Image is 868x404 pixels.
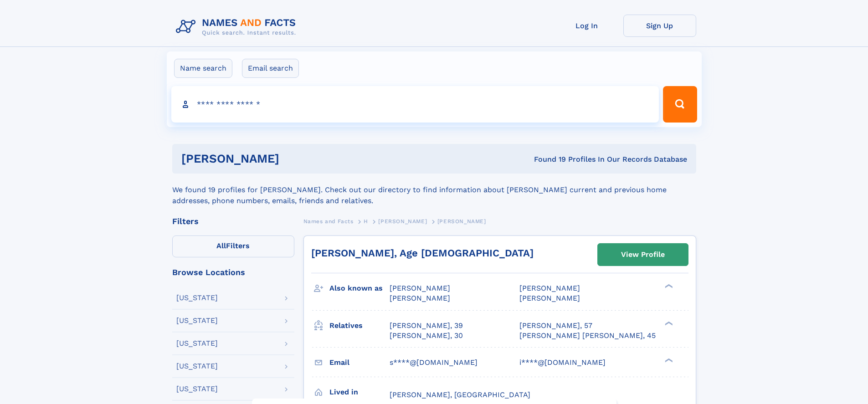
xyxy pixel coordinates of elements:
span: All [216,241,226,250]
h3: Lived in [329,384,390,400]
span: [PERSON_NAME] [519,294,580,302]
a: Log In [550,15,623,37]
div: Filters [172,217,294,225]
div: We found 19 profiles for [PERSON_NAME]. Check out our directory to find information about [PERSON... [172,174,696,206]
span: [PERSON_NAME] [390,284,450,292]
h3: Email [329,355,390,370]
label: Filters [172,235,294,257]
div: ❯ [663,320,673,326]
h1: [PERSON_NAME] [181,153,407,164]
a: [PERSON_NAME] [378,215,427,227]
a: [PERSON_NAME], 39 [390,321,463,331]
div: [US_STATE] [176,340,218,347]
a: View Profile [598,244,688,266]
a: [PERSON_NAME], 30 [390,331,463,341]
div: [US_STATE] [176,385,218,393]
button: Search Button [663,86,697,123]
label: Name search [174,59,232,78]
div: View Profile [621,244,665,265]
div: [US_STATE] [176,294,218,302]
div: ❯ [663,283,673,289]
div: ❯ [663,357,673,363]
span: [PERSON_NAME] [519,284,580,292]
div: [US_STATE] [176,317,218,324]
a: Names and Facts [303,215,354,227]
span: [PERSON_NAME] [390,294,450,302]
a: [PERSON_NAME], Age [DEMOGRAPHIC_DATA] [311,247,534,259]
a: H [364,215,368,227]
div: Browse Locations [172,268,294,276]
img: Logo Names and Facts [172,15,303,39]
div: [US_STATE] [176,363,218,370]
span: H [364,218,368,225]
label: Email search [242,59,299,78]
h3: Relatives [329,318,390,333]
a: [PERSON_NAME], 57 [519,321,592,331]
a: Sign Up [623,15,696,37]
span: [PERSON_NAME] [437,218,486,225]
span: [PERSON_NAME], [GEOGRAPHIC_DATA] [390,390,530,399]
div: Found 19 Profiles In Our Records Database [406,154,687,164]
h3: Also known as [329,281,390,296]
a: [PERSON_NAME] [PERSON_NAME], 45 [519,331,656,341]
span: [PERSON_NAME] [378,218,427,225]
input: search input [171,86,659,123]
